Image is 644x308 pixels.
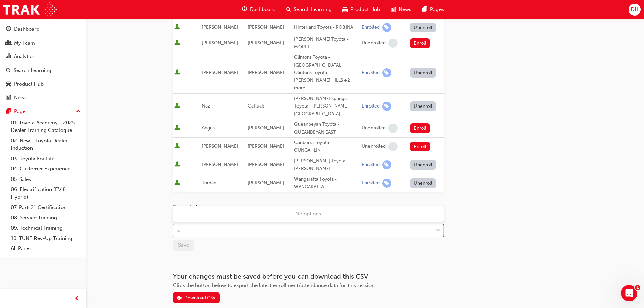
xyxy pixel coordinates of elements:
span: User is active [174,40,180,46]
div: Unenrolled [362,143,386,150]
a: 07. Parts21 Certification [8,202,84,213]
button: Save [173,240,194,251]
a: 10. TUNE Rev-Up Training [8,233,84,244]
button: Unenroll [410,68,436,78]
a: Analytics [3,50,84,63]
div: No options [173,207,444,220]
span: User is active [174,24,180,31]
h3: Your changes must be saved before you can download this CSV [173,273,444,280]
span: Dashboard [250,6,276,14]
span: User is active [174,103,180,110]
a: 08. Service Training [8,213,84,223]
span: chart-icon [6,54,11,60]
span: User is active [174,161,180,168]
div: Queanbeyan Toyota - QUEANBEYAN EAST [294,121,359,136]
span: [PERSON_NAME] [248,162,284,167]
span: Product Hub [350,6,380,14]
div: Enrolled [362,180,380,186]
span: User is active [174,143,180,150]
span: prev-icon [74,294,79,303]
button: Enroll [410,142,430,151]
div: [PERSON_NAME] Springs Toyota - [PERSON_NAME][GEOGRAPHIC_DATA] [294,95,359,118]
div: Enrolled [362,24,380,31]
span: download-icon [177,295,182,301]
div: Dashboard [14,25,40,33]
span: DH [631,6,638,14]
span: news-icon [6,95,11,101]
span: search-icon [6,68,11,74]
span: news-icon [391,5,396,14]
button: DashboardMy TeamAnalyticsSearch LearningProduct HubNews [3,22,84,105]
span: [PERSON_NAME] [202,70,238,75]
span: [PERSON_NAME] [202,162,238,167]
button: Enroll [410,123,430,133]
a: Product Hub [3,78,84,90]
a: 09. Technical Training [8,223,84,233]
span: guage-icon [242,5,247,14]
span: News [399,6,411,14]
span: down-icon [436,226,440,235]
span: [PERSON_NAME] [248,24,284,30]
span: Click the button below to export the latest enrollment/attendance data for this session [173,282,375,288]
span: Jordan [202,180,216,186]
span: pages-icon [6,109,11,115]
span: up-icon [76,107,81,116]
span: [PERSON_NAME] [248,70,284,75]
a: news-iconNews [385,3,417,17]
a: guage-iconDashboard [237,3,281,17]
div: Pages [14,108,28,115]
a: pages-iconPages [417,3,449,17]
span: Search Learning [294,6,332,14]
span: pages-icon [422,5,427,14]
span: guage-icon [6,26,11,32]
div: My Team [14,39,35,47]
div: Enrolled [362,103,380,110]
span: User is active [174,180,180,186]
span: User is active [174,125,180,132]
a: My Team [3,37,84,49]
span: [PERSON_NAME] [248,180,284,186]
button: Unenroll [410,160,436,170]
span: [PERSON_NAME] [248,40,284,46]
div: [PERSON_NAME] Toyota - [PERSON_NAME] [294,157,359,172]
span: User is active [174,69,180,76]
span: [PERSON_NAME] [202,143,238,149]
div: Search Learning [14,67,51,74]
a: 06. Electrification (EV & Hybrid) [8,184,84,202]
span: learningRecordVerb_NONE-icon [388,124,398,133]
div: Clintons Toyota - [GEOGRAPHIC_DATA], Clintons Toyota - [PERSON_NAME] HILLS +2 more [294,54,359,92]
button: DH [629,4,641,16]
div: Enrolled [362,70,380,76]
a: News [3,92,84,104]
span: [PERSON_NAME] [248,125,284,131]
span: learningRecordVerb_ENROLL-icon [382,160,391,169]
span: search-icon [286,5,291,14]
a: car-iconProduct Hub [337,3,385,17]
span: learningRecordVerb_ENROLL-icon [382,23,391,32]
span: car-icon [6,81,11,87]
button: Pages [3,105,84,118]
button: Download CSV [173,292,220,303]
span: learningRecordVerb_ENROLL-icon [382,102,391,111]
div: [PERSON_NAME] Toyota - MOREE [294,35,359,51]
a: 02. New - Toyota Dealer Induction [8,136,84,153]
span: [PERSON_NAME] [202,24,238,30]
span: 1 [635,285,640,290]
a: Search Learning [3,64,84,77]
span: learningRecordVerb_NONE-icon [388,39,398,48]
div: Unenrolled [362,125,386,132]
div: Download CSV [184,295,216,301]
a: 01. Toyota Academy - 2025 Dealer Training Catalogue [8,118,84,136]
button: Unenroll [410,23,436,32]
a: search-iconSearch Learning [281,3,337,17]
h3: Search learners [173,203,444,211]
span: Naz [202,103,210,109]
span: Pages [430,6,444,14]
a: 05. Sales [8,174,84,185]
button: Unenroll [410,101,436,111]
div: Canberra Toyota - GUNGAHLIN [294,139,359,154]
span: Save [178,242,189,248]
div: Enrolled [362,162,380,168]
div: Wangaratta Toyota - WANGARATTA [294,175,359,191]
span: learningRecordVerb_ENROLL-icon [382,179,391,188]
